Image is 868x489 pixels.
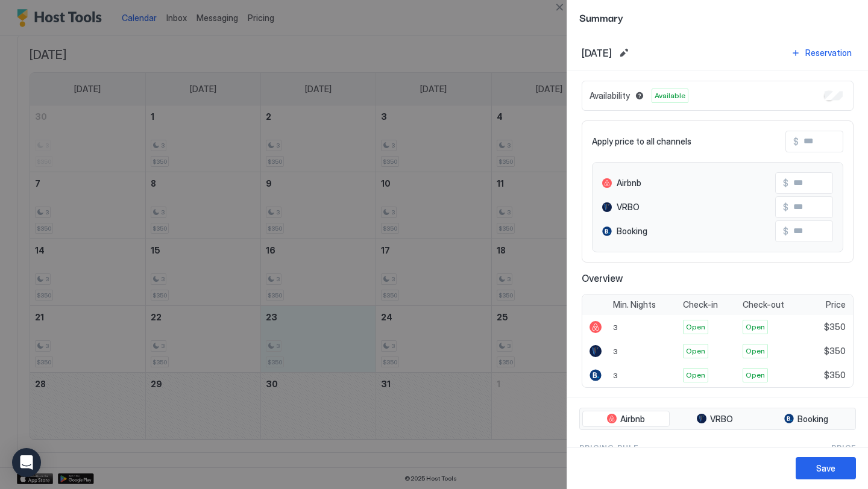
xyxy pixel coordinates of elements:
[710,414,733,425] span: VRBO
[824,346,846,357] span: $350
[816,462,835,475] div: Save
[12,448,41,477] div: Open Intercom Messenger
[797,414,828,425] span: Booking
[632,89,647,103] button: Blocked dates override all pricing rules and remain unavailable until manually unblocked
[672,411,758,428] button: VRBO
[613,347,618,356] span: 3
[620,414,645,425] span: Airbnb
[582,47,612,59] span: [DATE]
[655,90,685,101] span: Available
[796,457,856,479] button: Save
[789,45,854,61] button: Reservation
[746,322,765,332] span: Open
[783,226,788,237] span: $
[824,322,846,332] span: $350
[826,299,846,310] span: Price
[617,202,640,213] span: VRBO
[686,370,705,381] span: Open
[579,10,856,25] span: Summary
[831,442,856,453] span: Price
[617,226,647,237] span: Booking
[579,442,638,453] span: Pricing Rule
[783,202,788,213] span: $
[582,411,670,428] button: Airbnb
[579,408,856,431] div: tab-group
[613,371,618,380] span: 3
[590,90,630,101] span: Availability
[783,178,788,188] span: $
[746,370,765,381] span: Open
[686,322,705,332] span: Open
[686,346,705,357] span: Open
[592,136,691,147] span: Apply price to all channels
[582,272,854,284] span: Overview
[793,136,799,147] span: $
[746,346,765,357] span: Open
[613,299,656,310] span: Min. Nights
[617,46,631,60] button: Edit date range
[613,323,618,332] span: 3
[743,299,784,310] span: Check-out
[805,46,852,59] div: Reservation
[759,411,853,428] button: Booking
[683,299,718,310] span: Check-in
[617,178,641,188] span: Airbnb
[824,370,846,381] span: $350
